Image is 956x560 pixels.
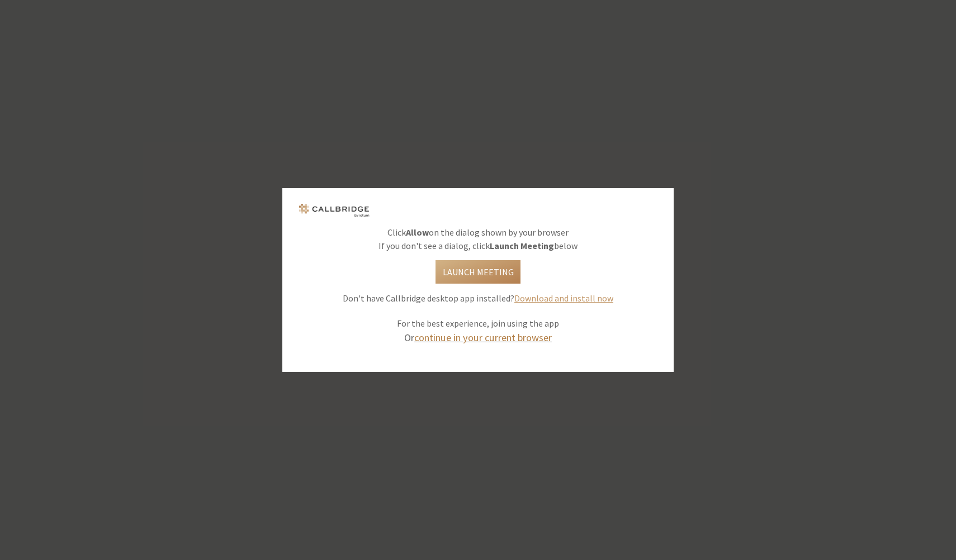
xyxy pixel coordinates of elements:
[514,293,613,304] a: Download and install now
[414,331,552,344] a: continue in your current browser
[336,330,621,345] div: Or
[406,227,429,238] b: Allow
[328,317,628,345] div: For the best experience, join using the app
[298,226,658,252] p: Click on the dialog shown by your browser If you don't see a dialog, click below
[436,260,521,284] button: Launch Meeting
[298,291,658,305] p: Don't have Callbridge desktop app installed?
[490,240,554,251] b: Launch Meeting
[298,204,370,217] img: logo.png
